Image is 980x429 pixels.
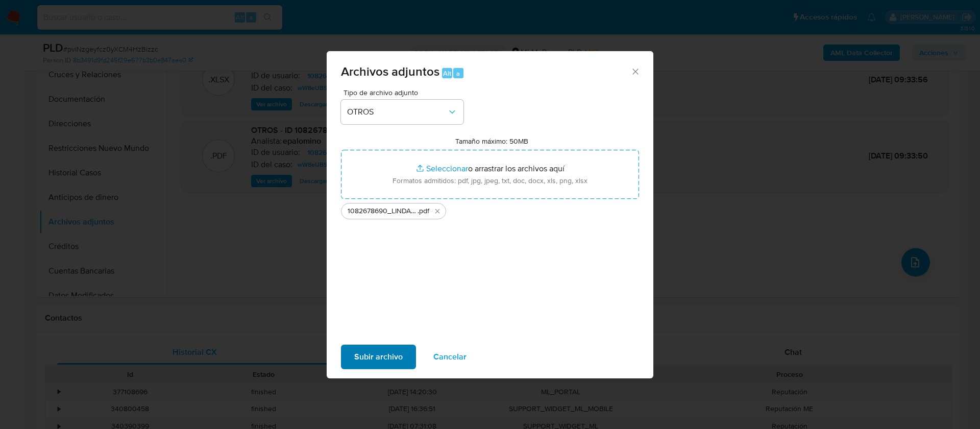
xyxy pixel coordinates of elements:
button: Cerrar [630,66,640,76]
span: .pdf [418,206,429,216]
span: OTROS [347,107,447,117]
span: Alt [443,69,451,78]
span: Archivos adjuntos [341,62,439,80]
button: Subir archivo [341,345,416,369]
span: a [456,69,460,78]
button: Eliminar 1082678690_LINDA BLANCAS ZEMEÑO_JULIO 2025.pdf [431,205,444,217]
span: 1082678690_LINDA [PERSON_NAME] ZEMEÑO_JULIO 2025 [348,206,418,216]
label: Tamaño máximo: 50MB [455,137,528,146]
span: Cancelar [433,346,467,368]
button: Cancelar [420,345,480,369]
span: Tipo de archivo adjunto [344,89,466,96]
ul: Archivos seleccionados [341,199,639,219]
span: Subir archivo [354,346,403,368]
button: OTROS [341,100,463,124]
